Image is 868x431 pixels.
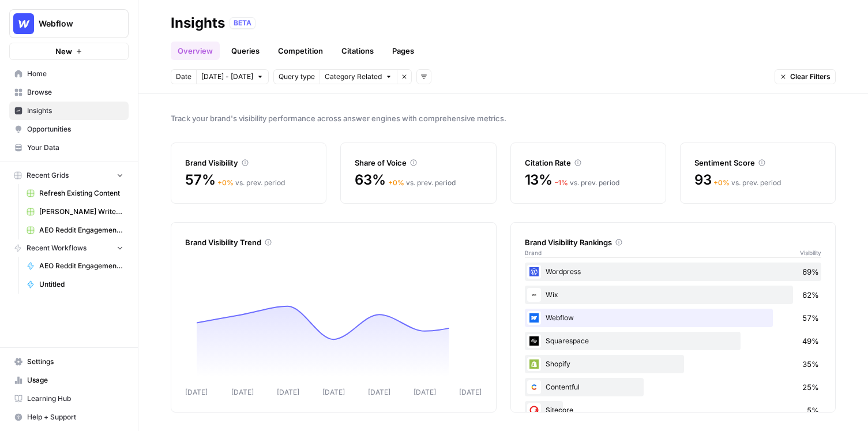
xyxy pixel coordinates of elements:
[320,69,397,84] button: Category Related
[9,389,129,408] a: Learning Hub
[802,289,819,301] span: 62%
[800,248,821,257] span: Visibility
[355,171,385,189] span: 63%
[802,312,819,324] span: 57%
[185,388,208,396] tspan: [DATE]
[525,286,822,304] div: Wix
[21,203,129,221] a: [PERSON_NAME] Write Informational Article
[230,17,255,29] div: BETA
[388,178,456,188] div: vs. prev. period
[713,178,781,188] div: vs. prev. period
[185,157,312,168] div: Brand Visibility
[201,72,253,82] span: [DATE] - [DATE]
[9,239,129,257] button: Recent Workflows
[525,332,822,350] div: Squarespace
[713,178,730,187] span: + 0 %
[231,388,254,396] tspan: [DATE]
[9,167,129,184] button: Recent Grids
[9,138,129,157] a: Your Data
[21,221,129,239] a: AEO Reddit Engagement (5)
[9,353,129,371] a: Settings
[807,404,819,416] span: 5%
[27,124,123,134] span: Opportunities
[525,401,822,419] div: Sitecore
[527,380,541,394] img: 2ud796hvc3gw7qwjscn75txc5abr
[555,178,568,187] span: – 1 %
[355,157,482,168] div: Share of Voice
[525,157,652,168] div: Citation Rate
[277,388,299,396] tspan: [DATE]
[527,288,541,302] img: i4x52ilb2nzb0yhdjpwfqj6p8htt
[525,237,822,248] div: Brand Visibility Rankings
[217,178,285,188] div: vs. prev. period
[527,311,541,325] img: a1pu3e9a4sjoov2n4mw66knzy8l8
[9,120,129,138] a: Opportunities
[27,393,123,404] span: Learning Hub
[27,106,123,116] span: Insights
[9,43,129,60] button: New
[39,188,123,198] span: Refresh Existing Content
[802,335,819,347] span: 49%
[176,72,191,82] span: Date
[21,184,129,203] a: Refresh Existing Content
[385,42,421,60] a: Pages
[9,9,129,38] button: Workspace: Webflow
[13,13,34,34] img: Webflow Logo
[9,102,129,120] a: Insights
[525,171,553,189] span: 13%
[322,388,345,396] tspan: [DATE]
[185,171,215,189] span: 57%
[21,275,129,294] a: Untitled
[525,355,822,373] div: Shopify
[459,388,482,396] tspan: [DATE]
[525,378,822,396] div: Contentful
[527,334,541,348] img: onsbemoa9sjln5gpq3z6gl4wfdvr
[39,207,123,217] span: [PERSON_NAME] Write Informational Article
[55,46,72,57] span: New
[27,243,87,253] span: Recent Workflows
[39,279,123,290] span: Untitled
[775,69,836,84] button: Clear Filters
[27,375,123,385] span: Usage
[527,357,541,371] img: wrtrwb713zz0l631c70900pxqvqh
[527,265,541,279] img: 22xsrp1vvxnaoilgdb3s3rw3scik
[171,42,220,60] a: Overview
[525,309,822,327] div: Webflow
[325,72,382,82] span: Category Related
[27,357,123,367] span: Settings
[27,170,69,181] span: Recent Grids
[27,143,123,153] span: Your Data
[39,225,123,235] span: AEO Reddit Engagement (5)
[802,381,819,393] span: 25%
[790,72,831,82] span: Clear Filters
[171,14,225,32] div: Insights
[217,178,234,187] span: + 0 %
[224,42,266,60] a: Queries
[694,157,821,168] div: Sentiment Score
[9,83,129,102] a: Browse
[196,69,269,84] button: [DATE] - [DATE]
[39,18,108,29] span: Webflow
[21,257,129,275] a: AEO Reddit Engagement - Fork
[9,371,129,389] a: Usage
[9,408,129,426] button: Help + Support
[27,87,123,98] span: Browse
[271,42,330,60] a: Competition
[388,178,404,187] span: + 0 %
[525,263,822,281] div: Wordpress
[9,65,129,83] a: Home
[185,237,482,248] div: Brand Visibility Trend
[802,358,819,370] span: 35%
[279,72,315,82] span: Query type
[414,388,436,396] tspan: [DATE]
[802,266,819,278] span: 69%
[694,171,712,189] span: 93
[39,261,123,271] span: AEO Reddit Engagement - Fork
[27,69,123,79] span: Home
[171,113,836,124] span: Track your brand's visibility performance across answer engines with comprehensive metrics.
[525,248,542,257] span: Brand
[527,403,541,417] img: nkwbr8leobsn7sltvelb09papgu0
[335,42,381,60] a: Citations
[27,412,123,422] span: Help + Support
[555,178,619,188] div: vs. prev. period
